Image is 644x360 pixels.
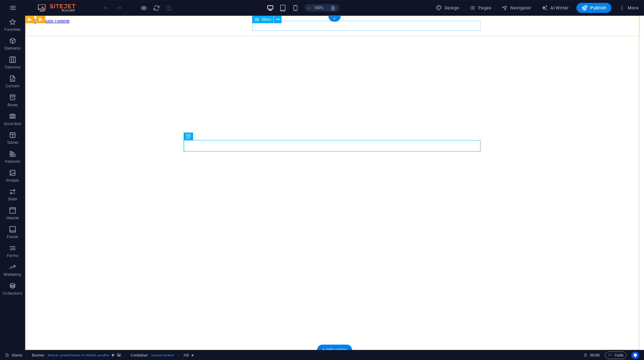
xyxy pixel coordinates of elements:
[541,5,569,11] span: AI Writer
[3,3,44,8] a: Skip to main content
[6,215,19,221] p: Header
[605,352,626,359] button: Code
[581,5,606,11] span: Publish
[32,352,194,359] nav: breadcrumb
[590,352,600,359] span: 00 00
[616,3,641,13] button: More
[8,197,18,202] p: Slider
[4,27,20,32] p: Favorites
[36,4,83,12] img: Editor Logo
[317,345,352,355] div: + Add section
[7,140,18,145] p: Tables
[140,4,147,12] button: Click here to leave preview mode and continue editing
[3,291,22,296] p: Collections
[608,352,624,359] span: Code
[7,234,18,239] p: Footer
[47,352,109,359] span: . banner .preset-banner-v3-default .parallax
[4,121,21,126] p: Accordion
[619,5,639,11] span: More
[112,353,114,357] i: This element is a customizable preset
[262,18,271,21] span: Menu
[433,3,462,13] button: Design
[304,4,327,12] button: 100%
[6,178,19,183] p: Images
[32,352,45,359] span: Click to select. Double-click to edit
[499,3,534,13] button: Navigator
[151,352,174,359] span: . banner-content
[328,16,341,22] div: +
[433,3,462,13] div: Design (Ctrl+Alt+Y)
[4,272,21,277] p: Marketing
[576,3,611,13] button: Publish
[153,4,160,12] i: Reload page
[314,4,324,12] h6: 100%
[502,5,531,11] span: Navigator
[6,84,19,89] p: Content
[631,352,639,359] button: Usercentrics
[7,253,18,258] p: Forms
[130,352,148,359] span: Click to select. Double-click to edit
[467,3,494,13] button: Pages
[117,353,121,357] i: This element contains a background
[5,65,20,70] p: Columns
[8,102,18,107] p: Boxes
[5,159,20,164] p: Features
[539,3,571,13] button: AI Writer
[184,352,189,359] span: Click to select. Double-click to edit
[594,353,595,357] span: :
[469,5,491,11] span: Pages
[5,352,22,359] a: Click to cancel selection. Double-click to open Pages
[330,5,336,11] i: On resize automatically adjust zoom level to fit chosen device.
[583,352,600,359] h6: Session time
[5,46,21,51] p: Elements
[191,353,194,357] i: Element contains an animation
[436,5,459,11] span: Design
[153,4,160,12] button: reload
